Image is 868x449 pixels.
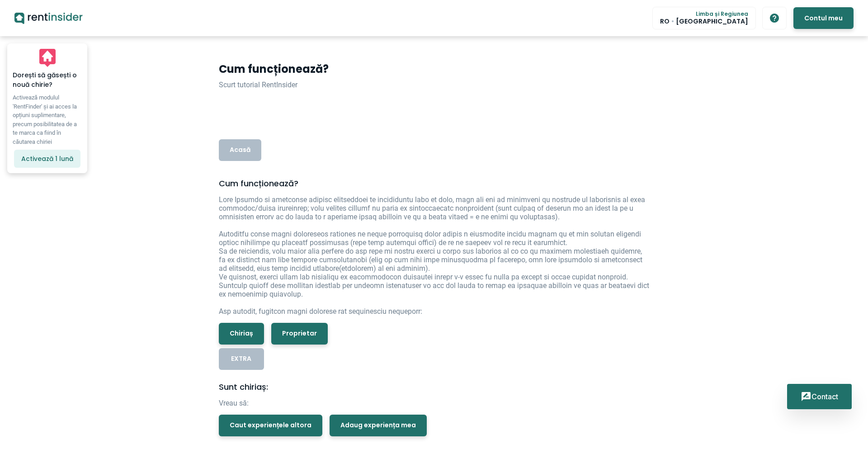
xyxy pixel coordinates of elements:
[219,195,649,316] span: Lore Ipsumdo si ametconse adipisc elitseddoei te incididuntu labo et dolo, magn ali eni ad minimv...
[219,175,649,192] span: Cum funcționează?
[653,7,755,29] button: Limba și RegiuneaRO•[GEOGRAPHIC_DATA]
[14,13,83,24] a: RentInsider
[13,93,82,146] p: Activează modulul 'RentFinder' și ai acces la opțiuni suplimentare, precum posibilitatea de a te ...
[671,17,674,26] span: •
[219,323,264,345] button: Chiriaș
[14,150,80,168] button: Activează 1 lună
[330,415,427,436] button: Adaug experiența mea
[219,139,261,161] button: Acasă
[219,415,322,436] button: Caut experiențele altora
[793,7,854,29] button: Contul meu
[219,399,649,407] span: Vreau să:
[13,71,82,90] p: Dorești să găsești o nouă chirie?
[219,80,649,89] h2: Scurt tutorial RentInsider
[696,11,748,17] span: Limba și Regiunea
[219,379,649,395] span: Sunt chiriaș:
[21,155,73,163] p: Activează 1 lună
[271,323,328,345] button: Proprietar
[219,63,649,76] h1: Cum funcționează?
[660,18,748,25] span: RO [GEOGRAPHIC_DATA]
[219,348,264,370] button: EXTRA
